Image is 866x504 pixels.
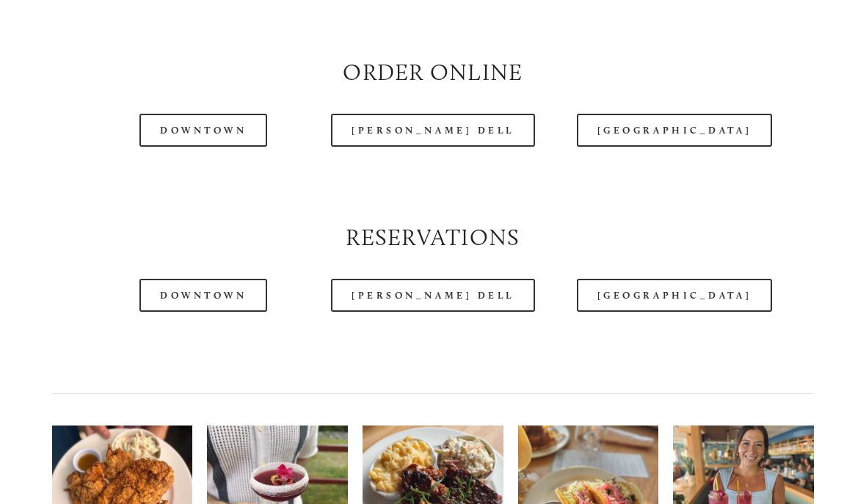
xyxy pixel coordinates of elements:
a: [PERSON_NAME] Dell [331,114,535,147]
a: Downtown [139,114,267,147]
h2: Reservations [52,222,814,254]
a: [PERSON_NAME] Dell [331,279,535,312]
a: [GEOGRAPHIC_DATA] [577,114,772,147]
a: [GEOGRAPHIC_DATA] [577,279,772,312]
a: Downtown [139,279,267,312]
